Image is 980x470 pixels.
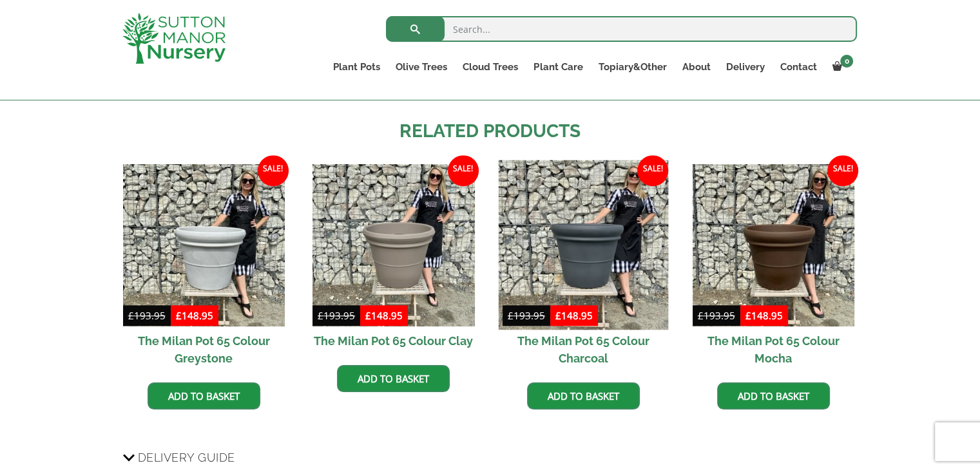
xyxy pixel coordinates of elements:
h2: The Milan Pot 65 Colour Charcoal [503,326,664,373]
a: Plant Pots [325,58,388,76]
a: Add to basket: “The Milan Pot 65 Colour Mocha” [717,382,830,409]
img: The Milan Pot 65 Colour Charcoal [499,160,669,330]
span: £ [176,309,182,322]
span: Delivery Guide [138,446,235,469]
a: Add to basket: “The Milan Pot 65 Colour Greystone” [148,382,260,409]
a: Topiary&Other [590,58,674,76]
a: Add to basket: “The Milan Pot 65 Colour Charcoal” [527,382,640,409]
a: Sale! The Milan Pot 65 Colour Clay [312,164,474,355]
span: £ [555,309,561,322]
a: Delivery [718,58,772,76]
img: The Milan Pot 65 Colour Greystone [123,164,285,326]
a: Add to basket: “The Milan Pot 65 Colour Clay” [337,365,450,392]
span: 0 [840,55,853,68]
h2: Related products [123,118,858,145]
a: Contact [772,58,824,76]
img: The Milan Pot 65 Colour Clay [312,164,474,326]
bdi: 148.95 [745,309,783,322]
img: logo [122,13,226,64]
bdi: 148.95 [365,309,403,322]
span: Sale! [637,155,668,186]
input: Search... [386,16,857,42]
a: Sale! The Milan Pot 65 Colour Mocha [693,164,854,372]
h2: The Milan Pot 65 Colour Clay [312,326,474,355]
span: £ [745,309,751,322]
span: £ [508,309,514,322]
a: Sale! The Milan Pot 65 Colour Charcoal [503,164,664,372]
a: Olive Trees [388,58,455,76]
bdi: 148.95 [555,309,593,322]
span: £ [698,309,704,322]
img: The Milan Pot 65 Colour Mocha [693,164,854,326]
a: Cloud Trees [455,58,526,76]
h2: The Milan Pot 65 Colour Greystone [123,326,285,373]
span: Sale! [258,155,289,186]
a: Plant Care [526,58,590,76]
a: About [674,58,718,76]
bdi: 148.95 [176,309,213,322]
bdi: 193.95 [128,309,166,322]
bdi: 193.95 [318,309,355,322]
span: £ [318,309,323,322]
span: Sale! [827,155,858,186]
a: Sale! The Milan Pot 65 Colour Greystone [123,164,285,372]
span: Sale! [448,155,479,186]
span: £ [128,309,134,322]
a: 0 [824,58,857,76]
bdi: 193.95 [698,309,735,322]
h2: The Milan Pot 65 Colour Mocha [693,326,854,373]
bdi: 193.95 [508,309,545,322]
span: £ [365,309,371,322]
